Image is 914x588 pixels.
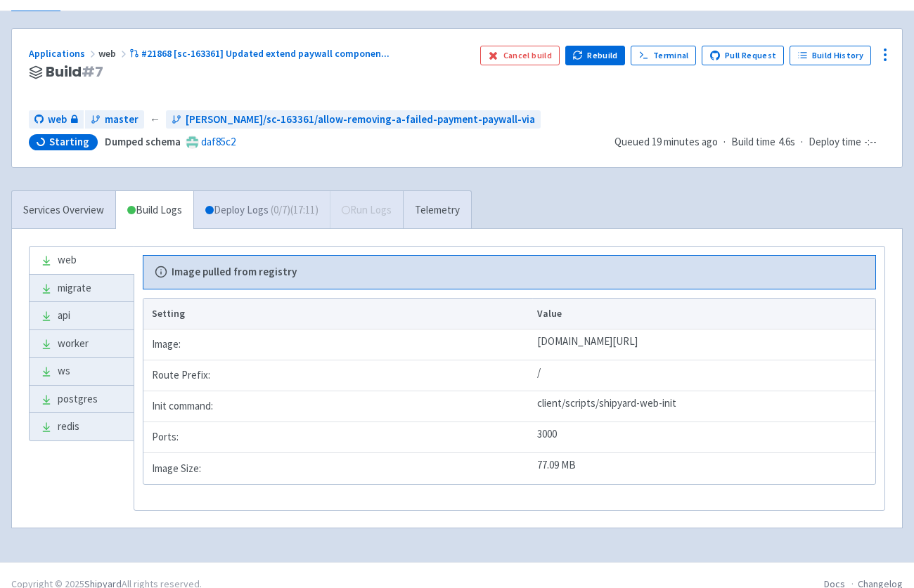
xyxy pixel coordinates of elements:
a: web [29,110,84,129]
td: client/scripts/shipyard-web-init [532,391,875,422]
a: postgres [30,386,134,413]
a: Telemetry [403,191,471,230]
button: Rebuild [565,46,626,65]
button: Cancel build [480,46,560,65]
td: Ports: [143,422,532,453]
td: / [532,360,875,391]
td: Image Size: [143,453,532,484]
div: · · [614,134,885,150]
a: migrate [30,275,134,302]
td: 3000 [532,422,875,453]
a: [PERSON_NAME]/sc-163361/allow-removing-a-failed-payment-paywall-via [166,110,541,129]
span: Build time [731,134,775,150]
a: api [30,302,134,329]
span: -:-- [864,134,877,150]
a: master [85,110,144,129]
td: Init command: [143,391,532,422]
a: Terminal [631,46,696,65]
span: Build [46,64,103,80]
span: Deploy time [809,134,861,150]
a: Applications [29,47,98,60]
span: Starting [49,135,89,149]
strong: Dumped schema [105,135,181,148]
a: Build Logs [116,191,193,230]
span: web [98,47,129,60]
td: 77.09 MB [532,453,875,484]
a: worker [30,330,134,358]
span: ( 0 / 7 ) (17:11) [271,202,318,218]
span: # 7 [82,62,103,81]
span: [PERSON_NAME]/sc-163361/allow-removing-a-failed-payment-paywall-via [186,112,535,128]
b: Image pulled from registry [172,264,297,280]
span: #21868 [sc-163361] Updated extend paywall componen ... [141,47,390,60]
span: 4.6s [778,134,795,150]
span: master [105,112,139,128]
a: redis [30,413,134,440]
a: #21868 [sc-163361] Updated extend paywall componen... [129,47,392,60]
a: web [30,247,134,274]
span: web [48,112,67,128]
td: Image: [143,329,532,360]
span: Queued [614,135,718,148]
a: daf85c2 [201,135,236,148]
th: Setting [143,299,532,329]
td: Route Prefix: [143,360,532,391]
a: Services Overview [12,191,115,230]
th: Value [532,299,875,329]
time: 19 minutes ago [652,135,718,148]
a: Deploy Logs (0/7)(17:11) [193,191,330,230]
td: [DOMAIN_NAME][URL] [532,329,875,360]
a: ws [30,358,134,385]
a: Build History [790,46,871,65]
span: ← [150,112,160,128]
a: Pull Request [702,46,784,65]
